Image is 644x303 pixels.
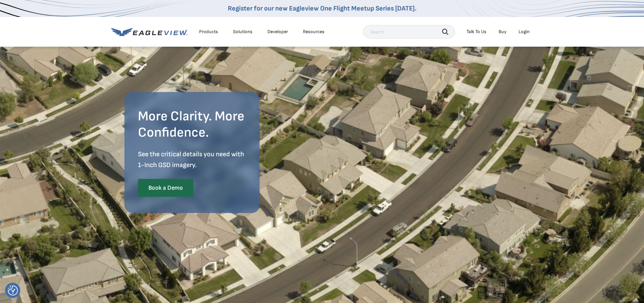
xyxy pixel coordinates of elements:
[8,285,18,296] img: Revisit consent button
[519,29,530,35] div: Login
[363,25,455,39] input: Search
[138,149,246,170] p: See the critical details you need with 1-Inch GSD imagery.
[8,285,18,296] button: Consent Preferences
[138,108,246,141] h2: More Clarity. More Confidence.
[228,4,416,13] a: Register for our new Eagleview One Flight Meetup Series [DATE].
[467,29,486,35] div: Talk To Us
[138,179,193,197] a: Book a Demo
[499,29,506,35] a: Buy
[199,29,218,35] div: Products
[267,29,288,35] a: Developer
[233,29,253,35] div: Solutions
[303,29,325,35] div: Resources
